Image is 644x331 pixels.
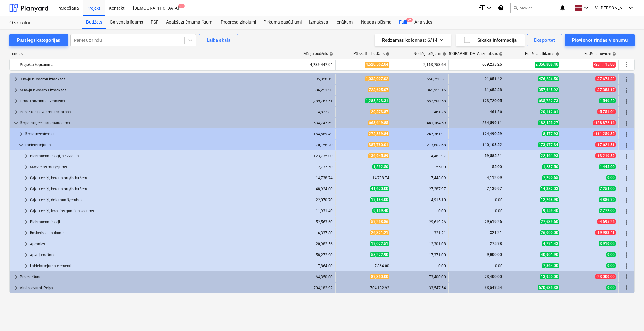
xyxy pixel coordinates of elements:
[540,219,559,224] span: 27,639.60
[395,242,446,246] div: 12,301.08
[30,173,276,183] div: Gājēju celiņi, betona bruģis h=6cm
[623,218,630,226] span: Vairāk darbību
[365,76,389,81] span: 1,033,007.02
[565,34,635,46] button: Pievienot rindas vienumu
[20,107,276,117] div: Palīgēkas būvdarbu izmaksas
[281,264,333,268] div: 7,864.00
[395,154,446,158] div: 114,483.97
[572,36,628,44] div: Pievienot rindas vienumu
[22,229,30,237] span: keyboard_arrow_right
[395,286,446,290] div: 33,547.54
[207,36,230,44] div: Laika skala
[338,286,389,290] div: 704,182.92
[395,253,446,257] div: 17,371.00
[22,163,30,171] span: keyboard_arrow_right
[281,132,333,136] div: 164,589.49
[20,96,276,106] div: L māju būvdarbu izmaksas
[595,274,616,279] span: -23,000.00
[623,185,630,193] span: Vairāk darbību
[584,52,616,56] div: Budžeta novirze
[368,131,389,136] span: 275,839.84
[281,165,333,169] div: 2,737.50
[597,219,616,224] span: -4,695.26
[372,164,389,169] span: 1,292.50
[332,16,357,29] div: Ienākumi
[482,132,502,136] span: 124,490.59
[9,20,75,26] div: Ozolkalni
[540,197,559,202] span: 12,268.90
[281,209,333,213] div: 11,931.40
[375,34,451,46] button: Redzamas kolonnas:6/14
[370,252,389,257] span: 58,272.90
[599,208,616,213] span: 2,772.00
[484,88,502,92] span: 81,653.88
[281,231,333,235] div: 6,337.80
[542,208,559,213] span: 9,159.40
[406,18,413,22] span: 9+
[281,143,333,147] div: 370,158.20
[593,120,616,125] span: -128,872.16
[538,120,559,125] span: 182,455.27
[281,242,333,246] div: 20,982.56
[106,16,147,29] a: Galvenais līgums
[623,130,630,138] span: Vairāk darbību
[623,86,630,94] span: Vairāk darbību
[623,141,630,149] span: Vairāk darbību
[542,164,559,169] span: 1,237.50
[595,5,626,10] span: V. [PERSON_NAME]
[542,131,559,136] span: 8,477.93
[385,52,390,56] span: help
[395,231,446,235] div: 321.21
[395,16,411,29] a: Faili9+
[395,16,411,29] div: Faili
[217,16,260,29] a: Progresa ziņojumi
[599,241,616,246] span: 3,910.05
[20,272,276,282] div: Projektēšana
[527,34,562,46] button: Eksportēt
[538,87,559,92] span: 357,645.92
[538,98,559,103] span: 635,722.73
[22,207,30,215] span: keyboard_arrow_right
[441,52,503,56] div: [DEMOGRAPHIC_DATA] izmaksas
[25,129,276,139] div: Ārējie inženiertīkli
[411,16,436,29] div: Analytics
[525,52,559,56] div: Budžeta atlikums
[623,61,630,68] span: Vairāk darbību
[456,34,525,46] button: Sīkāka informācija
[489,241,502,246] span: 275.78
[489,110,502,114] span: 461.26
[281,99,333,103] div: 1,289,763.51
[623,240,630,248] span: Vairāk darbību
[542,263,559,268] span: 7,864.00
[486,176,502,180] span: 4,112.09
[25,140,276,150] div: Labiekārtojums
[482,121,502,125] span: 234,599.11
[542,241,559,246] span: 4,771.43
[260,16,305,29] a: Pirkuma pasūtījumi
[414,52,446,56] div: Noslēgtie līgumi
[12,119,20,127] span: keyboard_arrow_down
[178,4,185,8] span: 9+
[372,208,389,213] span: 9,159.40
[491,165,502,169] span: 55.00
[147,16,162,29] div: PSF
[365,62,389,68] span: 4,520,562.04
[482,143,502,147] span: 110,108.52
[30,195,276,205] div: Gājēju celiņi, dolomīta šķembas
[30,206,276,216] div: Gājēju celiņi, krāsains gumijas segums
[30,250,276,260] div: Apzaļumošana
[370,186,389,191] span: 41,670.00
[395,220,446,224] div: 29,619.26
[395,275,446,279] div: 73,400.00
[281,220,333,224] div: 52,563.60
[353,52,390,56] div: Pārskatīts budžets
[595,87,616,92] span: -37,353.17
[395,209,446,213] div: 0.00
[281,275,333,279] div: 64,350.00
[595,142,616,147] span: -17,621.81
[623,284,630,292] span: Vairāk darbību
[395,60,446,70] div: 2,163,753.64
[328,52,333,56] span: help
[540,109,559,114] span: 20,112.61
